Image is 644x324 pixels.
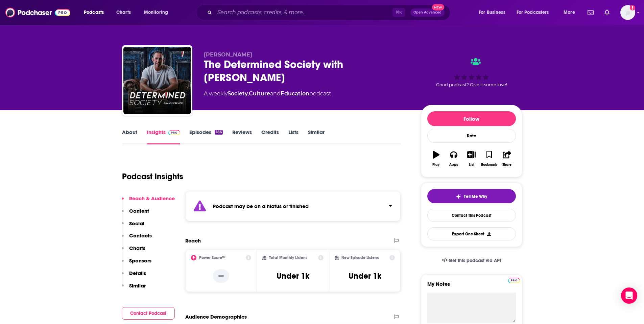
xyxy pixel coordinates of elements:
[139,7,177,18] button: open menu
[427,209,516,222] a: Contact This Podcast
[620,5,635,20] span: Logged in as brenda_epic
[123,47,191,114] img: The Determined Society with Shawn French
[248,90,249,97] span: ,
[480,146,498,171] button: Bookmark
[349,271,381,281] h3: Under 1k
[564,8,575,17] span: More
[204,90,331,98] div: A weekly podcast
[281,90,309,97] a: Education
[410,8,445,17] button: Open AdvancedNew
[449,163,458,167] div: Apps
[202,5,457,20] div: Search podcasts, credits, & more...
[559,7,583,18] button: open menu
[449,258,501,263] span: Get this podcast via API
[445,146,462,171] button: Apps
[129,208,149,214] p: Content
[508,278,520,283] img: Podchaser Pro
[228,90,248,97] a: Society
[630,5,635,10] svg: Add a profile image
[413,11,442,14] span: Open Advanced
[79,7,113,18] button: open menu
[288,129,299,144] a: Lists
[122,232,152,245] button: Contacts
[261,129,279,144] a: Credits
[232,129,252,144] a: Reviews
[129,270,146,276] p: Details
[215,7,392,18] input: Search podcasts, credits, & more...
[129,220,144,227] p: Social
[427,129,516,143] div: Rate
[481,163,497,167] div: Bookmark
[464,194,487,199] span: Tell Me Why
[602,7,612,18] a: Show notifications dropdown
[427,189,516,203] button: tell me why sparkleTell Me Why
[508,277,520,283] a: Pro website
[427,111,516,126] button: Follow
[392,8,405,17] span: ⌘ K
[204,51,252,58] span: [PERSON_NAME]
[456,194,461,199] img: tell me why sparkle
[129,245,145,251] p: Charts
[168,130,180,135] img: Podchaser Pro
[436,82,507,87] span: Good podcast? Give it some love!
[215,130,222,135] div: 186
[122,129,137,144] a: About
[432,163,439,167] div: Play
[122,195,175,208] button: Reach & Audience
[474,7,514,18] button: open menu
[621,287,637,304] div: Open Intercom Messenger
[585,7,596,18] a: Show notifications dropdown
[84,8,104,17] span: Podcasts
[269,255,307,260] h2: Total Monthly Listens
[185,237,201,244] h2: Reach
[129,282,146,289] p: Similar
[341,255,379,260] h2: New Episode Listens
[5,6,70,19] img: Podchaser - Follow, Share and Rate Podcasts
[129,195,175,202] p: Reach & Audience
[270,90,281,97] span: and
[112,7,135,18] a: Charts
[122,257,151,270] button: Sponsors
[432,4,444,10] span: New
[427,227,516,240] button: Export One-Sheet
[122,282,146,295] button: Similar
[277,271,309,281] h3: Under 1k
[469,163,474,167] div: List
[620,5,635,20] button: Show profile menu
[147,129,180,144] a: InsightsPodchaser Pro
[122,208,149,220] button: Content
[122,270,146,282] button: Details
[185,191,401,221] section: Click to expand status details
[213,269,229,283] p: --
[122,245,145,257] button: Charts
[427,281,516,293] label: My Notes
[620,5,635,20] img: User Profile
[189,129,222,144] a: Episodes186
[421,51,522,93] div: Good podcast? Give it some love!
[512,7,559,18] button: open menu
[479,8,505,17] span: For Business
[462,146,480,171] button: List
[502,163,511,167] div: Share
[517,8,549,17] span: For Podcasters
[249,90,270,97] a: Culture
[308,129,325,144] a: Similar
[427,146,445,171] button: Play
[129,257,151,264] p: Sponsors
[144,8,168,17] span: Monitoring
[122,220,144,233] button: Social
[122,307,175,320] button: Contact Podcast
[436,252,507,269] a: Get this podcast via API
[199,255,225,260] h2: Power Score™
[185,314,247,320] h2: Audience Demographics
[122,171,183,182] h1: Podcast Insights
[116,8,131,17] span: Charts
[129,232,152,239] p: Contacts
[213,203,309,209] strong: Podcast may be on a hiatus or finished
[498,146,516,171] button: Share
